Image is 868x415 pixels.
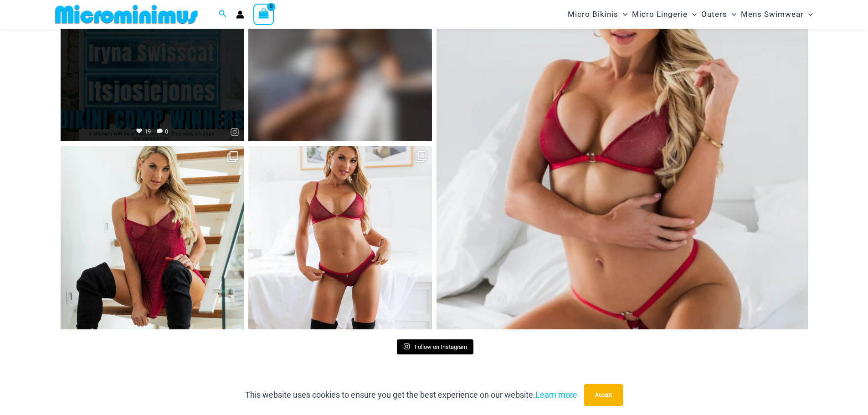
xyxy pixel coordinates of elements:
span: 19 [136,128,151,135]
span: 0 [157,128,168,135]
a: View Shopping Cart, empty [253,4,274,25]
span: Mens Swimwear [741,3,804,26]
span: Menu Toggle [727,3,736,26]
span: Menu Toggle [688,3,697,26]
span: Micro Lingerie [632,3,688,26]
a: Learn more [535,390,577,400]
svg: Instagram [230,128,239,137]
a: Mens SwimwearMenu ToggleMenu Toggle [739,3,815,26]
button: Accept [584,384,623,406]
a: Account icon link [236,10,244,19]
a: Instagram [226,119,243,141]
a: Search icon link [219,9,227,20]
a: Instagram Follow on Instagram [397,339,473,355]
a: Micro LingerieMenu ToggleMenu Toggle [630,3,699,26]
span: Follow on Instagram [415,343,467,350]
img: MM SHOP LOGO FLAT [51,4,201,25]
svg: Instagram [403,343,410,350]
nav: Site Navigation [564,1,817,27]
a: Micro BikinisMenu ToggleMenu Toggle [565,3,630,26]
p: This website uses cookies to ensure you get the best experience on our website. [245,388,577,402]
span: Micro Bikinis [568,3,618,26]
span: Outers [701,3,727,26]
span: Menu Toggle [804,3,813,26]
span: Menu Toggle [618,3,627,26]
a: OutersMenu ToggleMenu Toggle [699,3,739,26]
